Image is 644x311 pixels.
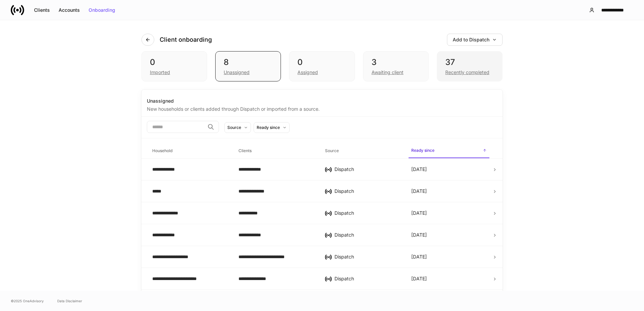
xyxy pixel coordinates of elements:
[372,57,420,68] div: 3
[150,69,170,76] div: Imported
[224,69,250,76] div: Unassigned
[372,69,404,76] div: Awaiting client
[227,124,241,131] div: Source
[30,5,54,15] button: Clients
[254,122,290,133] button: Ready since
[445,57,494,68] div: 37
[289,51,355,81] div: 0Assigned
[34,8,50,12] div: Clients
[334,210,400,216] div: Dispatch
[334,166,400,173] div: Dispatch
[445,69,489,76] div: Recently completed
[453,37,497,42] div: Add to Dispatch
[84,5,120,15] button: Onboarding
[411,253,427,260] p: [DATE]
[411,275,427,282] p: [DATE]
[147,104,497,112] div: New households or clients added through Dispatch or imported from a source.
[152,147,172,154] h6: Household
[322,144,403,158] span: Source
[411,188,427,195] p: [DATE]
[334,188,400,195] div: Dispatch
[236,144,317,158] span: Clients
[150,57,199,68] div: 0
[147,98,497,104] div: Unassigned
[160,36,212,44] h4: Client onboarding
[334,253,400,260] div: Dispatch
[141,51,207,81] div: 0Imported
[257,124,280,131] div: Ready since
[437,51,503,81] div: 37Recently completed
[150,144,230,158] span: Household
[411,147,434,153] h6: Ready since
[57,298,82,304] a: Data Disclaimer
[224,122,251,133] button: Source
[11,298,44,304] span: © 2025 OneAdvisory
[238,147,252,154] h6: Clients
[215,51,281,81] div: 8Unassigned
[334,275,400,282] div: Dispatch
[409,144,489,158] span: Ready since
[411,166,427,173] p: [DATE]
[59,8,80,12] div: Accounts
[447,34,503,46] button: Add to Dispatch
[224,57,272,68] div: 8
[297,69,318,76] div: Assigned
[411,232,427,238] p: [DATE]
[54,5,84,15] button: Accounts
[363,51,429,81] div: 3Awaiting client
[89,8,115,12] div: Onboarding
[297,57,346,68] div: 0
[411,210,427,216] p: [DATE]
[325,147,339,154] h6: Source
[334,232,400,238] div: Dispatch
